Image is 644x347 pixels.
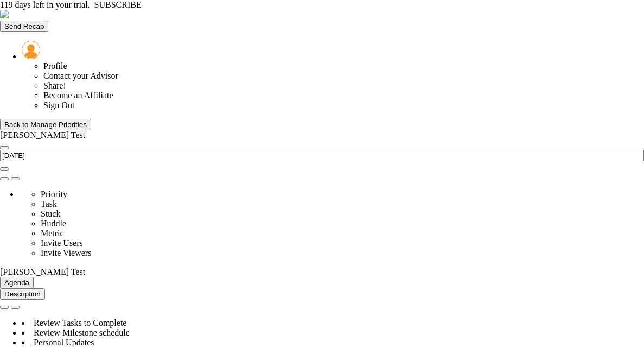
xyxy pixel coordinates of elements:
span: Sign Out [43,100,74,110]
span: Stuck [41,209,60,218]
div: Review Tasks to Complete [22,318,644,328]
span: Invite Viewers [41,248,91,257]
span: Priority [41,190,67,199]
span: Invite Users [41,238,83,248]
span: Send Recap [4,22,44,30]
div: Review Milestone schedule [22,328,644,338]
span: Contact your Advisor [43,71,118,80]
span: Become an Affiliate [43,91,113,100]
span: Task [41,199,57,209]
span: Share! [43,81,66,90]
div: Back to Manage Priorities [4,121,87,129]
span: Agenda [4,279,29,287]
span: Description [4,290,41,298]
img: 157261.Person.photo [22,41,40,59]
span: Profile [43,61,67,71]
span: Metric [41,229,64,238]
span: Huddle [41,219,66,228]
